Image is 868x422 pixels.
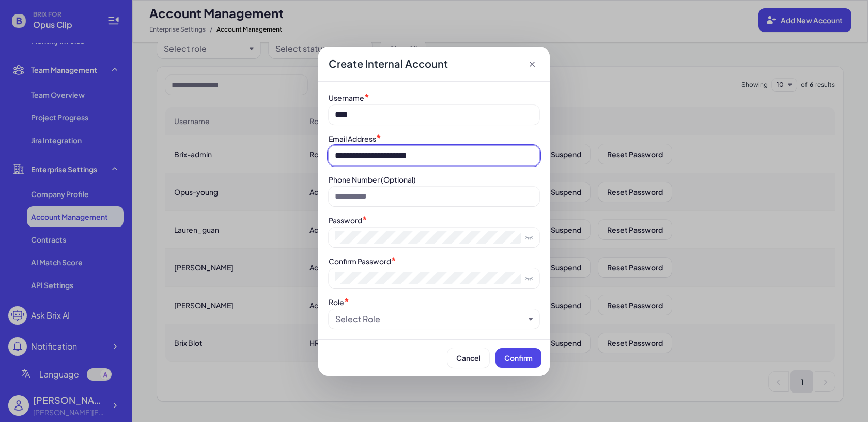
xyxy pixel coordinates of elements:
[329,257,391,266] label: Confirm Password
[329,175,416,184] label: Phone Number (Optional)
[329,134,376,143] label: Email Address
[504,353,533,363] span: Confirm
[329,297,344,307] label: Role
[335,313,380,325] div: Select Role
[329,93,364,102] label: Username
[335,313,524,325] button: Select Role
[329,216,362,225] label: Password
[456,353,481,363] span: Cancel
[447,348,489,368] button: Cancel
[495,348,541,368] button: Confirm
[329,56,448,71] span: Create Internal Account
